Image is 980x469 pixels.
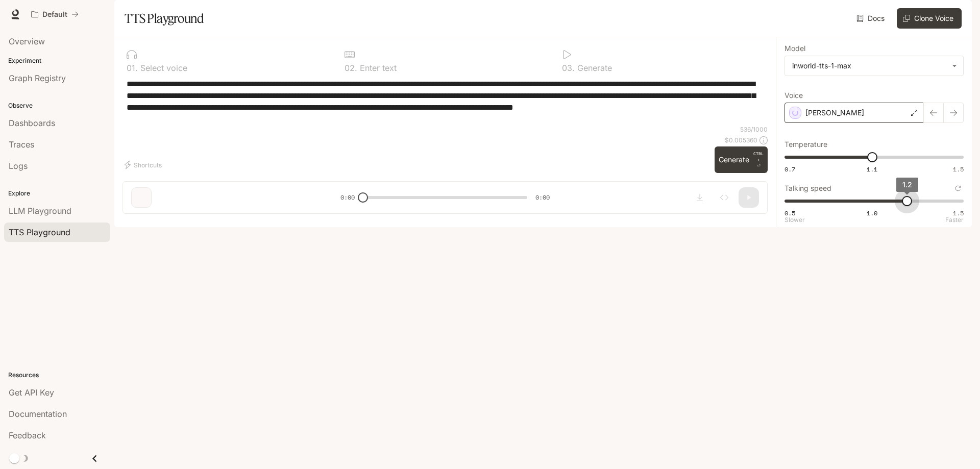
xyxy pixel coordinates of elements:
p: CTRL + [753,151,764,163]
p: 0 3 . [562,64,575,72]
button: Clone Voice [897,8,962,29]
p: 0 2 . [345,64,357,72]
p: Enter text [357,64,397,72]
p: Model [785,45,805,52]
button: GenerateCTRL +⏎ [715,146,768,173]
div: inworld-tts-1-max [785,56,963,76]
h1: TTS Playground [125,8,204,29]
span: 1.5 [953,165,964,174]
a: Docs [854,8,889,29]
p: Select voice [138,64,187,72]
p: Generate [575,64,612,72]
p: Faster [945,217,964,223]
p: 536 / 1000 [740,125,768,134]
button: All workspaces [27,4,83,24]
p: Talking speed [785,185,831,192]
p: [PERSON_NAME] [805,108,864,118]
span: 1.2 [902,180,912,189]
button: Shortcuts [122,157,166,173]
p: Default [42,10,67,19]
span: 1.1 [867,165,877,174]
div: inworld-tts-1-max [792,61,947,71]
button: Reset to default [952,183,964,194]
p: ⏎ [753,151,764,169]
p: Slower [785,217,805,223]
span: 0.5 [785,209,795,217]
span: 1.0 [867,209,877,217]
span: 1.5 [953,209,964,217]
p: Voice [785,92,803,99]
span: 0.7 [785,165,795,174]
p: 0 1 . [127,64,138,72]
p: Temperature [785,141,827,148]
